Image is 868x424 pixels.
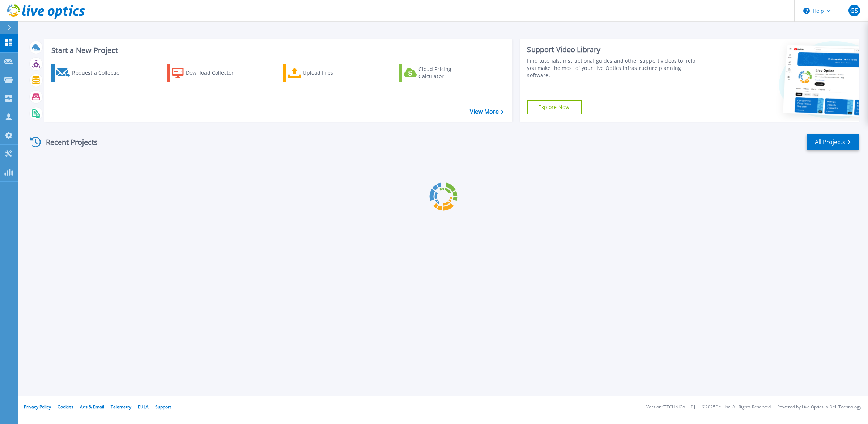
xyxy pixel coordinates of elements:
a: Cookies [58,404,73,410]
a: EULA [138,404,149,410]
div: Cloud Pricing Calculator [418,66,476,80]
a: Ads & Email [80,404,104,410]
a: Support [155,404,171,410]
div: Download Collector [186,66,244,80]
a: Cloud Pricing Calculator [399,64,480,82]
li: Powered by Live Optics, a Dell Technology [777,405,861,410]
a: Explore Now! [527,100,582,114]
div: Upload Files [303,66,361,80]
div: Support Video Library [527,45,702,54]
div: Recent Projects [28,133,107,151]
li: Version: [TECHNICAL_ID] [646,405,695,410]
span: GS [850,8,858,13]
a: Telemetry [111,404,131,410]
h3: Start a New Project [51,46,503,54]
li: © 2025 Dell Inc. All Rights Reserved [702,405,771,410]
a: View More [470,108,503,115]
div: Request a Collection [72,66,130,80]
a: Download Collector [167,64,248,82]
a: Privacy Policy [24,404,51,410]
a: Request a Collection [51,64,132,82]
div: Find tutorials, instructional guides and other support videos to help you make the most of your L... [527,57,702,79]
a: All Projects [807,134,859,150]
a: Upload Files [283,64,364,82]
